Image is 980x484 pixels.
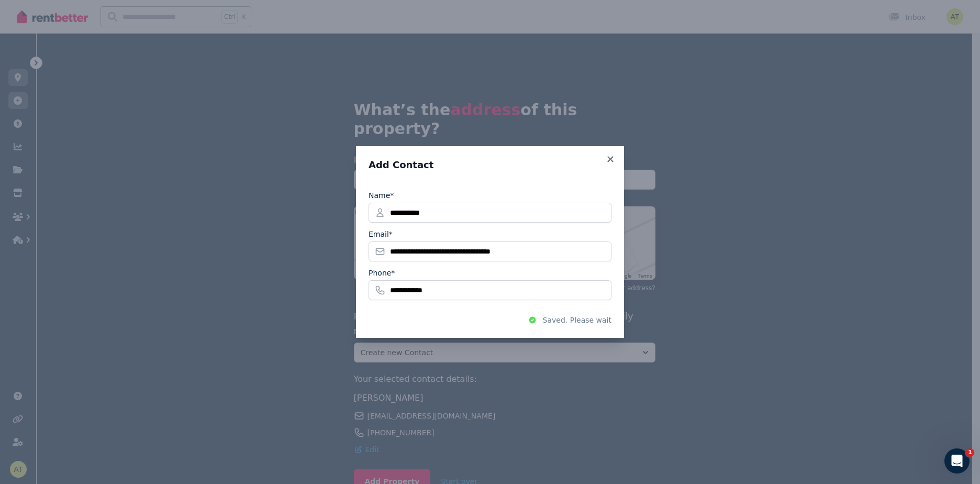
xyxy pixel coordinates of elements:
span: 1 [966,448,974,457]
label: Phone* [369,268,395,278]
label: Name* [369,190,394,201]
span: Saved. Please wait [543,315,611,325]
iframe: Intercom live chat [944,448,970,474]
label: Email* [369,229,393,239]
h3: Add Contact [369,159,611,171]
